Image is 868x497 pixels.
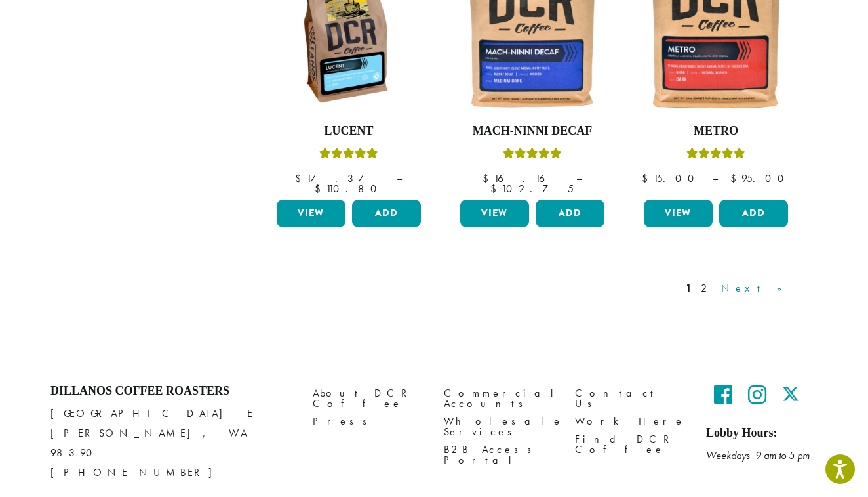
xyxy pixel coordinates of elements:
[483,171,494,185] span: $
[575,384,686,412] a: Contact Us
[315,182,326,196] span: $
[490,182,574,196] bdi: 102.75
[698,280,715,296] a: 2
[642,171,653,185] span: $
[575,431,686,459] a: Find DCR Coffee
[503,146,562,165] div: Rated 5.00 out of 5
[313,412,424,430] a: Press
[490,182,502,196] span: $
[313,384,424,412] a: About DCR Coffee
[719,280,794,296] a: Next »
[641,124,791,139] h4: Metro
[642,171,700,185] bdi: 15.00
[444,412,555,441] a: Wholesale Services
[576,171,582,185] span: –
[315,182,383,196] bdi: 110.80
[719,200,788,227] button: Add
[444,384,555,412] a: Commercial Accounts
[713,171,718,185] span: –
[444,441,555,469] a: B2B Access Portal
[397,171,402,185] span: –
[50,404,293,483] p: [GEOGRAPHIC_DATA] E [PERSON_NAME], WA 98390 [PHONE_NUMBER]
[575,412,686,430] a: Work Here
[686,146,745,165] div: Rated 5.00 out of 5
[683,280,694,296] a: 1
[536,200,604,227] button: Add
[319,146,378,165] div: Rated 5.00 out of 5
[295,171,384,185] bdi: 17.37
[644,200,713,227] a: View
[352,200,421,227] button: Add
[483,171,564,185] bdi: 16.16
[277,200,345,227] a: View
[730,171,741,185] span: $
[706,426,818,441] h5: Lobby Hours:
[50,384,293,399] h4: Dillanos Coffee Roasters
[706,448,810,462] em: Weekdays 9 am to 5 pm
[460,200,529,227] a: View
[295,171,306,185] span: $
[273,124,424,139] h4: Lucent
[730,171,790,185] bdi: 95.00
[457,124,608,139] h4: Mach-Ninni Decaf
